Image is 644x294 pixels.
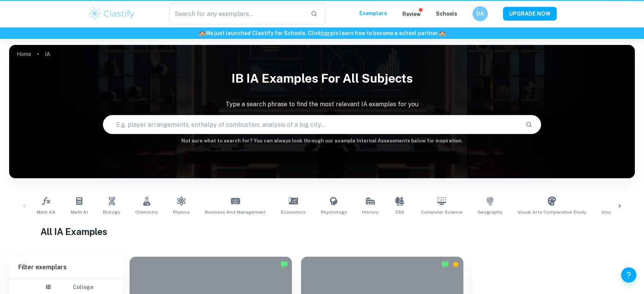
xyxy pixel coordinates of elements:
[441,260,449,268] img: Marked
[9,137,635,145] h6: Not sure what to search for? You can always look through our example Internal Assessments below f...
[421,209,462,216] span: Computer Science
[321,30,333,36] a: here
[173,209,190,216] span: Physics
[321,209,347,216] span: Psychology
[45,50,50,58] p: IA
[199,30,205,36] span: 🏫
[37,209,56,216] span: Math AA
[517,209,586,216] span: Visual Arts Comparative Study
[103,209,120,216] span: Biology
[362,209,378,216] span: History
[205,209,266,216] span: Business and Management
[621,267,636,283] button: Help and Feedback
[396,209,404,216] span: ESS
[477,209,502,216] span: Geography
[9,100,635,109] p: Type a search phrase to find the most relevant IA examples for you
[452,260,460,268] div: Premium
[135,209,158,216] span: Chemistry
[71,209,88,216] span: Math AI
[359,9,387,18] p: Exemplars
[17,49,31,59] a: Home
[436,11,457,17] a: Schools
[522,118,535,131] button: Search
[169,3,304,24] input: Search for any exemplars...
[476,10,485,18] h6: DA
[9,257,123,278] h6: Filter exemplars
[2,29,642,37] h6: We just launched Clastify for Schools. Click to learn how to become a school partner.
[9,66,635,91] h1: IB IA examples for all subjects
[503,7,557,21] button: UPGRADE NOW
[40,225,604,238] h1: All IA Examples
[402,10,421,18] p: Review
[281,209,306,216] span: Economics
[439,30,445,36] span: 🏫
[87,6,136,21] img: Clastify logo
[473,6,488,21] button: DA
[280,260,288,268] img: Marked
[103,114,519,135] input: E.g. player arrangements, enthalpy of combustion, analysis of a big city...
